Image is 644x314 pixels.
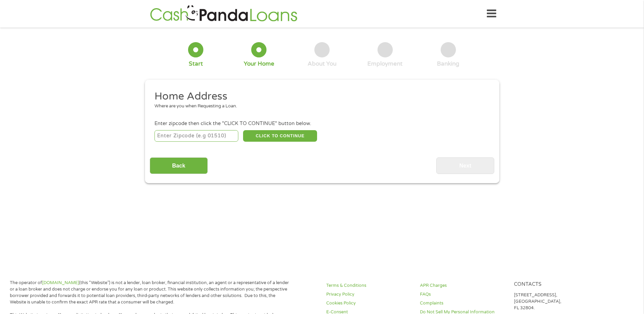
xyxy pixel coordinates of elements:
a: APR Charges [420,282,505,289]
a: Cookies Policy [326,300,412,307]
a: Privacy Policy [326,291,412,298]
button: CLICK TO CONTINUE [243,130,317,142]
input: Back [150,157,208,174]
div: Banking [437,60,459,68]
a: Terms & Conditions [326,282,412,289]
a: [DOMAIN_NAME] [42,280,79,285]
input: Enter Zipcode (e.g 01510) [154,130,238,142]
div: Employment [367,60,403,68]
h2: Home Address [154,90,484,103]
p: [STREET_ADDRESS], [GEOGRAPHIC_DATA], FL 32804. [514,292,600,311]
div: Where are you when Requesting a Loan. [154,103,484,110]
h4: Contacts [514,281,600,288]
div: Start [189,60,203,68]
p: The operator of (this “Website”) is not a lender, loan broker, financial institution, an agent or... [10,280,292,306]
div: Your Home [244,60,274,68]
a: FAQs [420,291,505,298]
input: Next [436,157,494,174]
a: Complaints [420,300,505,307]
div: About You [308,60,336,68]
img: GetLoanNow Logo [148,4,299,23]
div: Enter zipcode then click the "CLICK TO CONTINUE" button below. [154,120,489,127]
